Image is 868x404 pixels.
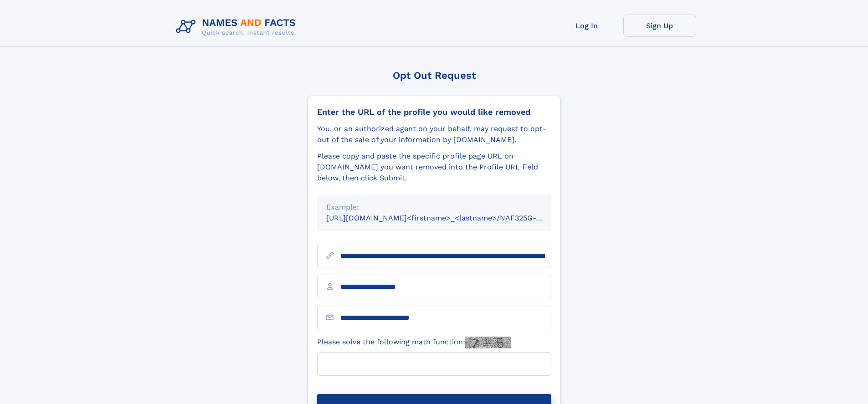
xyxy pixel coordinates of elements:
a: Log In [550,15,623,37]
label: Please solve the following math function: [317,337,511,348]
a: Sign Up [623,15,696,37]
div: Please copy and paste the specific profile page URL on [DOMAIN_NAME] you want removed into the Pr... [317,151,551,184]
div: Enter the URL of the profile you would like removed [317,107,551,117]
div: You, or an authorized agent on your behalf, may request to opt-out of the sale of your informatio... [317,123,551,145]
small: [URL][DOMAIN_NAME]<firstname>_<lastname>/NAF325G-xxxxxxxx [326,214,569,222]
div: Example: [326,202,542,213]
img: Logo Names and Facts [172,15,303,39]
div: Opt Out Request [308,70,561,81]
